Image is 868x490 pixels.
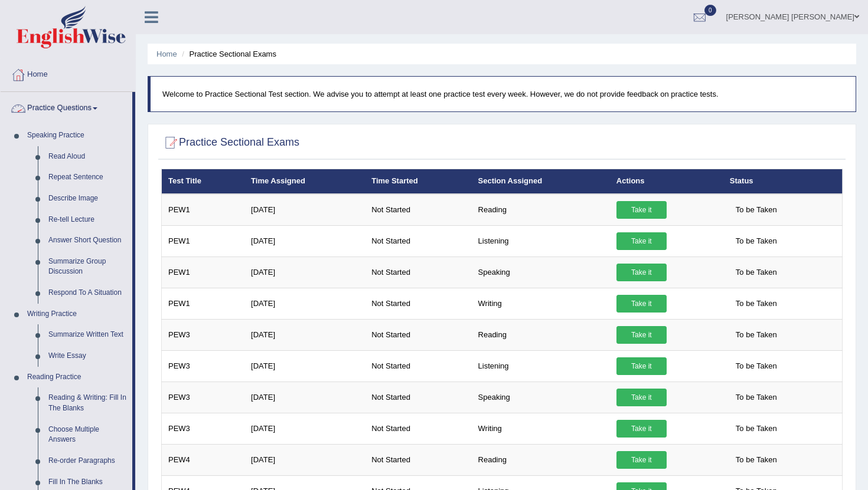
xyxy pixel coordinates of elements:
[365,350,471,382] td: Not Started
[365,256,471,288] td: Not Started
[43,209,132,231] a: Re-tell Lecture
[365,169,471,194] th: Time Started
[43,387,132,419] a: Reading & Writing: Fill In The Blanks
[472,194,610,226] td: Reading
[730,451,783,469] span: To be Taken
[244,288,365,319] td: [DATE]
[43,167,132,188] a: Repeat Sentence
[244,256,365,288] td: [DATE]
[730,295,783,313] span: To be Taken
[244,350,365,382] td: [DATE]
[162,169,245,194] th: Test Title
[43,188,132,209] a: Describe Image
[22,125,132,146] a: Speaking Practice
[365,319,471,350] td: Not Started
[730,420,783,438] span: To be Taken
[472,382,610,413] td: Speaking
[179,48,276,60] li: Practice Sectional Exams
[610,169,723,194] th: Actions
[472,413,610,444] td: Writing
[43,346,132,367] a: Write Essay
[162,444,245,475] td: PEW4
[616,201,667,219] a: Take it
[1,92,132,121] a: Practice Questions
[162,350,245,382] td: PEW3
[365,382,471,413] td: Not Started
[162,319,245,350] td: PEW3
[162,194,245,226] td: PEW1
[616,357,667,375] a: Take it
[730,264,783,281] span: To be Taken
[162,288,245,319] td: PEW1
[616,264,667,281] a: Take it
[730,232,783,250] span: To be Taken
[1,58,135,88] a: Home
[244,382,365,413] td: [DATE]
[244,169,365,194] th: Time Assigned
[472,225,610,256] td: Listening
[22,304,132,325] a: Writing Practice
[365,444,471,475] td: Not Started
[244,319,365,350] td: [DATE]
[162,88,844,100] p: Welcome to Practice Sectional Test section. We advise you to attempt at least one practice test e...
[730,357,783,375] span: To be Taken
[472,288,610,319] td: Writing
[472,256,610,288] td: Speaking
[365,413,471,444] td: Not Started
[43,324,132,346] a: Summarize Written Text
[723,169,843,194] th: Status
[162,256,245,288] td: PEW1
[244,413,365,444] td: [DATE]
[472,319,610,350] td: Reading
[704,5,716,16] span: 0
[472,350,610,382] td: Listening
[730,326,783,344] span: To be Taken
[43,282,132,304] a: Respond To A Situation
[472,169,610,194] th: Section Assigned
[244,444,365,475] td: [DATE]
[730,389,783,406] span: To be Taken
[244,194,365,226] td: [DATE]
[616,326,667,344] a: Take it
[161,134,299,152] h2: Practice Sectional Exams
[616,420,667,438] a: Take it
[43,146,132,167] a: Read Aloud
[616,232,667,250] a: Take it
[616,451,667,469] a: Take it
[156,50,177,58] a: Home
[616,295,667,313] a: Take it
[730,201,783,219] span: To be Taken
[162,413,245,444] td: PEW3
[162,382,245,413] td: PEW3
[22,367,132,388] a: Reading Practice
[244,225,365,256] td: [DATE]
[365,194,471,226] td: Not Started
[43,251,132,282] a: Summarize Group Discussion
[365,225,471,256] td: Not Started
[162,225,245,256] td: PEW1
[472,444,610,475] td: Reading
[43,230,132,251] a: Answer Short Question
[43,450,132,472] a: Re-order Paragraphs
[616,389,667,406] a: Take it
[43,419,132,450] a: Choose Multiple Answers
[365,288,471,319] td: Not Started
